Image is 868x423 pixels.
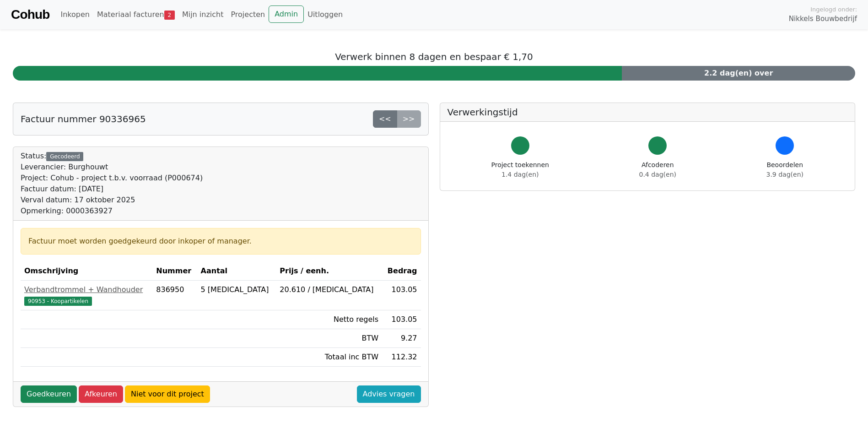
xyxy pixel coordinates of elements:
th: Prijs / eenh. [276,262,382,281]
td: Netto regels [276,310,382,329]
th: Bedrag [382,262,421,281]
a: Cohub [11,4,49,26]
div: Verval datum: 17 oktober 2025 [21,195,203,206]
span: 0.4 dag(en) [639,171,676,178]
div: 20.610 / [MEDICAL_DATA] [280,284,378,295]
th: Aantal [197,262,276,281]
div: Project: Cohub - project t.b.v. voorraad (P000674) [21,173,203,184]
td: 103.05 [382,310,421,329]
span: 1.4 dag(en) [501,171,539,178]
h5: Verwerkingstijd [447,107,848,118]
span: Nikkels Bouwbedrijf [789,14,857,24]
span: Ingelogd onder: [810,5,857,14]
div: 2.2 dag(en) over [622,66,855,81]
div: Afcoderen [639,160,676,179]
td: 112.32 [382,348,421,367]
a: Inkopen [57,5,93,24]
div: 5 [MEDICAL_DATA] [201,284,273,295]
td: 836950 [152,281,197,310]
h5: Factuur nummer 90336965 [21,114,146,125]
a: Projecten [227,5,269,24]
div: Opmerking: 0000363927 [21,206,203,217]
span: 3.9 dag(en) [766,171,803,178]
a: Advies vragen [357,385,421,403]
div: Factuur datum: [DATE] [21,184,203,195]
span: 2 [164,11,175,20]
a: Mijn inzicht [178,5,227,24]
th: Omschrijving [21,262,152,281]
span: 90953 - Koopartikelen [24,297,92,306]
div: Beoordelen [766,160,803,179]
div: Leverancier: Burghouwt [21,162,203,173]
td: 9.27 [382,329,421,348]
a: Admin [269,5,304,23]
td: BTW [276,329,382,348]
td: Totaal inc BTW [276,348,382,367]
th: Nummer [152,262,197,281]
a: Materiaal facturen2 [93,5,178,24]
a: Afkeuren [79,385,123,403]
a: << [373,110,397,128]
div: Factuur moet worden goedgekeurd door inkoper of manager. [28,236,413,247]
td: 103.05 [382,281,421,310]
a: Goedkeuren [21,385,77,403]
a: Uitloggen [304,5,346,24]
div: Project toekennen [491,160,549,179]
h5: Verwerk binnen 8 dagen en bespaar € 1,70 [13,51,855,62]
div: Gecodeerd [46,152,83,161]
div: Status: [21,151,203,217]
a: Niet voor dit project [125,385,210,403]
a: Verbandtrommel + Wandhouder90953 - Koopartikelen [24,284,149,306]
div: Verbandtrommel + Wandhouder [24,284,149,295]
